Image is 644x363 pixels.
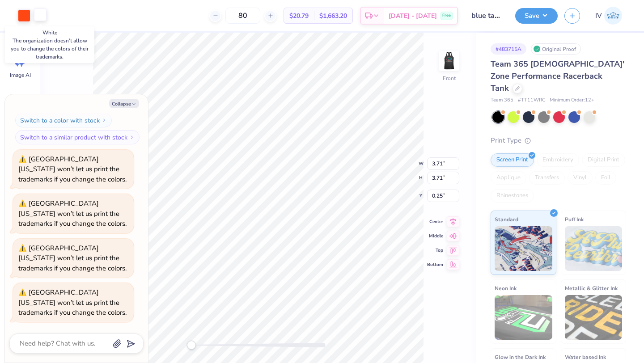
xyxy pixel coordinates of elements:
span: Metallic & Glitter Ink [565,283,618,293]
span: IV [595,11,602,21]
div: Foil [595,171,616,185]
span: Team 365 [DEMOGRAPHIC_DATA]' Zone Performance Racerback Tank [491,59,624,93]
span: $1,663.20 [319,11,347,21]
span: Bottom [427,261,443,268]
div: [GEOGRAPHIC_DATA][US_STATE] won’t let us print the trademarks if you change the colors. [18,199,127,228]
span: [DATE] - [DATE] [389,11,437,21]
img: Puff Ink [565,226,623,271]
img: Front [440,52,458,70]
div: Digital Print [582,153,625,167]
span: Neon Ink [495,283,517,293]
button: Switch to a color with stock [15,113,112,127]
div: Embroidery [537,153,579,167]
div: Front [443,74,456,82]
img: Isha Veturkar [604,7,622,25]
div: [GEOGRAPHIC_DATA][US_STATE] won’t let us print the trademarks if you change the colors. [18,244,127,273]
span: Water based Ink [565,352,606,362]
span: Team 365 [491,97,513,104]
span: Glow in the Dark Ink [495,352,546,362]
div: Vinyl [568,171,593,185]
button: Save [515,8,558,24]
span: Standard [495,215,518,224]
span: Middle [427,232,443,240]
span: Puff Ink [565,215,584,224]
span: Top [427,247,443,254]
div: Applique [491,171,526,185]
span: # TT11WRC [518,97,545,104]
div: Original Proof [531,43,581,55]
div: Transfers [529,171,565,185]
input: Untitled Design [465,7,508,25]
img: Neon Ink [495,295,552,340]
img: Switch to a color with stock [102,118,107,123]
span: Center [427,218,443,225]
span: Image AI [10,72,31,79]
div: Accessibility label [187,341,196,350]
div: [GEOGRAPHIC_DATA][US_STATE] won’t let us print the trademarks if you change the colors. [18,288,127,317]
span: $20.79 [289,11,309,21]
div: [GEOGRAPHIC_DATA][US_STATE] won’t let us print the trademarks if you change the colors. [18,155,127,184]
img: Switch to a similar product with stock [129,135,135,140]
input: – – [225,8,260,24]
button: Collapse [109,99,139,108]
div: Print Type [491,135,626,146]
div: Screen Print [491,153,534,167]
div: # 483715A [491,43,526,55]
img: Standard [495,226,552,271]
span: Minimum Order: 12 + [550,97,594,104]
a: IV [591,7,626,25]
img: Metallic & Glitter Ink [565,295,623,340]
button: Switch to a similar product with stock [15,130,140,144]
span: Free [442,13,451,19]
div: Rhinestones [491,189,534,203]
div: White The organization doesn’t allow you to change the colors of their trademarks. [5,26,94,63]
